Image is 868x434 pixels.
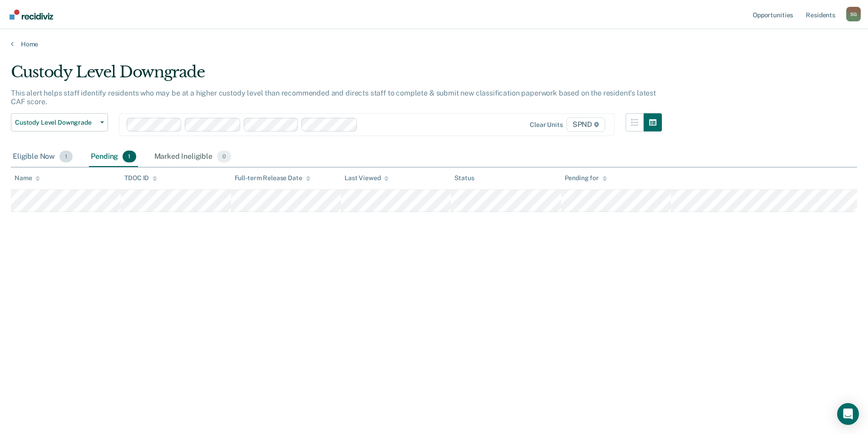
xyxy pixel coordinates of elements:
[124,174,157,182] div: TDOC ID
[217,151,231,162] span: 0
[567,117,605,132] span: SPND
[10,10,53,20] img: Recidiviz
[59,151,73,162] span: 1
[530,121,563,129] div: Clear units
[235,174,311,182] div: Full-term Release Date
[123,151,136,162] span: 1
[345,174,389,182] div: Last Viewed
[565,174,607,182] div: Pending for
[837,403,859,425] div: Open Intercom Messenger
[454,174,474,182] div: Status
[11,40,857,48] a: Home
[846,7,861,21] button: Profile dropdown button
[11,63,662,89] div: Custody Level Downgrade
[11,147,74,167] div: Eligible Now1
[153,147,233,167] div: Marked Ineligible0
[11,89,656,106] p: This alert helps staff identify residents who may be at a higher custody level than recommended a...
[89,147,138,167] div: Pending1
[15,174,40,182] div: Name
[11,113,108,131] button: Custody Level Downgrade
[846,7,861,21] div: S G
[15,119,97,126] span: Custody Level Downgrade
